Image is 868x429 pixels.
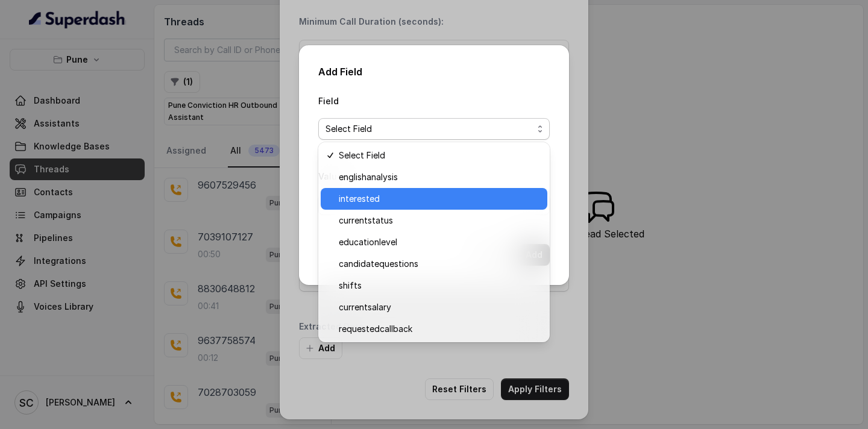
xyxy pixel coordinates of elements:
span: shifts [339,278,540,293]
button: Select Field [318,118,550,140]
div: Select Field [318,142,550,342]
span: currentstatus [339,213,540,228]
span: Select Field [325,122,533,136]
span: englishanalysis [339,170,540,184]
span: interested [339,192,540,206]
span: Select Field [339,148,540,163]
span: candidatequestions [339,257,540,271]
span: educationlevel [339,235,540,249]
span: currentsalary [339,300,540,315]
span: requestedcallback [339,322,540,336]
